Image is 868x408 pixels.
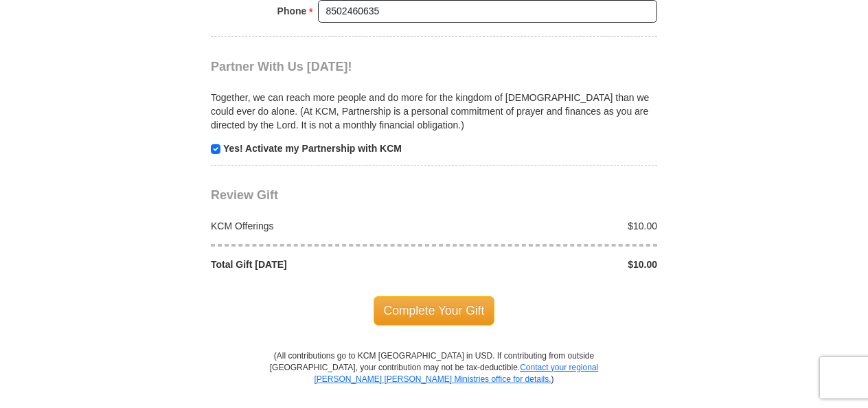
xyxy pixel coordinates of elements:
strong: Phone [277,1,307,21]
strong: Yes! Activate my Partnership with KCM [223,143,402,154]
div: $10.00 [434,219,665,233]
div: $10.00 [434,258,665,271]
span: Review Gift [211,188,278,202]
a: Contact your regional [PERSON_NAME] [PERSON_NAME] Ministries office for details. [314,363,598,384]
div: KCM Offerings [204,219,435,233]
span: Complete Your Gift [374,296,495,325]
span: Partner With Us [DATE]! [211,60,352,73]
p: Together, we can reach more people and do more for the kingdom of [DEMOGRAPHIC_DATA] than we coul... [211,91,657,132]
div: Total Gift [DATE] [204,258,435,271]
